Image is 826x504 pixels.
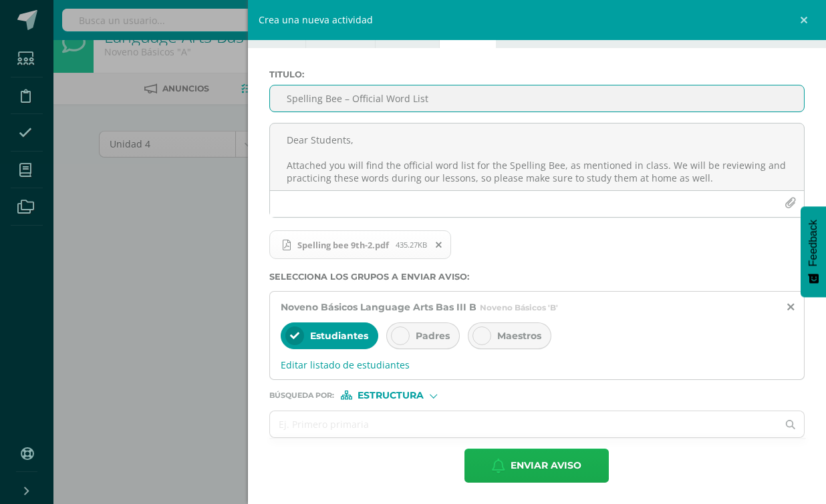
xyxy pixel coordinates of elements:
[270,85,804,111] input: Titulo
[310,330,368,342] span: Estudiantes
[511,449,581,482] span: Enviar aviso
[464,449,609,483] button: Enviar aviso
[269,69,805,79] label: Titulo :
[497,330,541,342] span: Maestros
[281,358,793,371] span: Editar listado de estudiantes
[281,301,476,313] span: Noveno Básicos Language Arts Bas III B
[358,392,424,399] span: Estructura
[416,330,450,342] span: Padres
[428,238,450,252] span: Remover archivo
[807,220,819,266] span: Feedback
[480,302,558,312] span: Noveno Básicos 'B'
[269,272,805,282] label: Selecciona los grupos a enviar aviso :
[270,123,804,190] textarea: Dear Students, Attached you will find the official word list for the Spelling Bee, as mentioned i...
[801,206,826,297] button: Feedback - Mostrar encuesta
[341,391,441,400] div: [object Object]
[396,240,427,250] span: 435.27KB
[291,240,396,250] span: Spelling bee 9th-2.pdf
[269,392,334,399] span: Búsqueda por :
[270,411,778,437] input: Ej. Primero primaria
[269,230,451,260] span: Spelling bee 9th-2.pdf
